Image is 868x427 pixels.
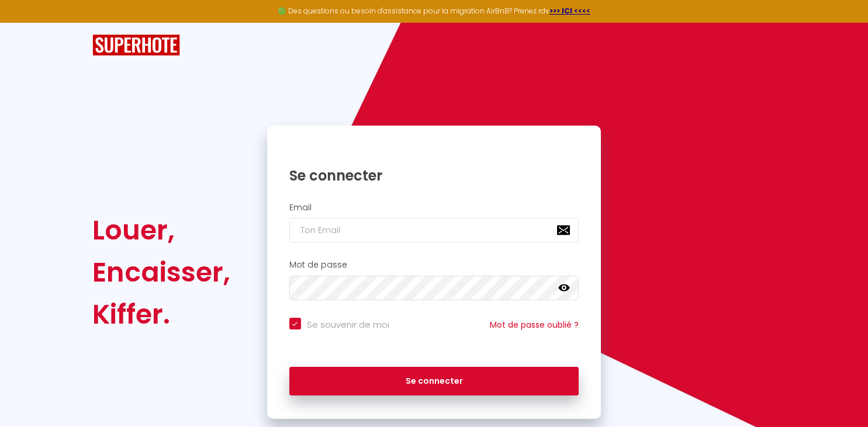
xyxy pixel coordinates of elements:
[289,367,579,396] button: Se connecter
[289,166,579,185] h1: Se connecter
[549,6,590,16] a: >>> ICI <<<<
[289,218,579,242] input: Ton Email
[490,319,579,331] a: Mot de passe oublié ?
[92,34,180,56] img: SuperHote logo
[92,293,230,335] div: Kiffer.
[289,203,579,213] h2: Email
[92,209,230,251] div: Louer,
[289,260,579,270] h2: Mot de passe
[92,251,230,293] div: Encaisser,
